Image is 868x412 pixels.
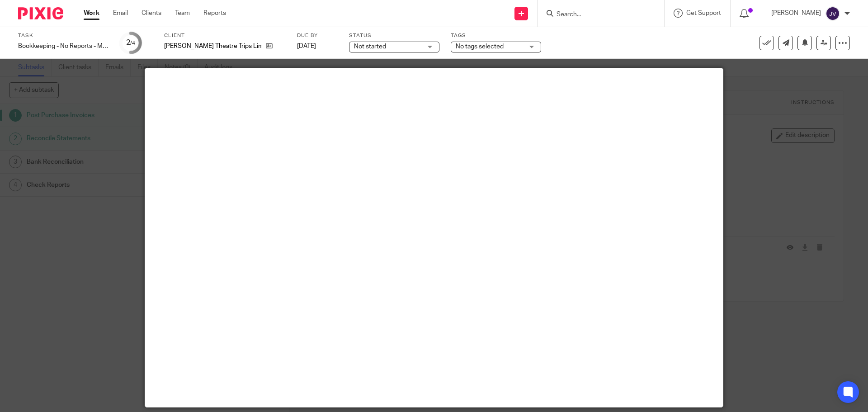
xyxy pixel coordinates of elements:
[297,32,338,39] label: Due by
[451,32,541,39] label: Tags
[130,41,135,46] small: /4
[771,9,821,18] p: [PERSON_NAME]
[354,43,386,50] span: Not started
[142,9,161,18] a: Clients
[349,32,439,39] label: Status
[456,43,504,50] span: No tags selected
[18,7,63,19] img: Pixie
[84,9,99,18] a: Work
[164,32,286,39] label: Client
[203,9,226,18] a: Reports
[686,10,721,16] span: Get Support
[175,9,190,18] a: Team
[126,38,135,48] div: 2
[297,43,316,49] span: [DATE]
[556,11,637,19] input: Search
[826,6,840,21] img: svg%3E
[18,42,108,51] div: Bookkeeping - No Reports - Monthly
[164,42,261,51] p: [PERSON_NAME] Theatre Trips Limited
[18,32,108,39] label: Task
[113,9,128,18] a: Email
